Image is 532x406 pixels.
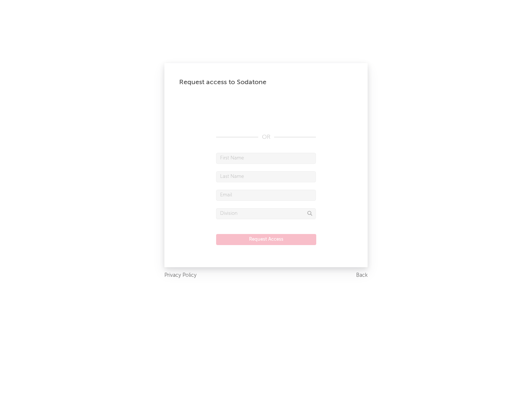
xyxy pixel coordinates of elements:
input: Last Name [216,171,316,182]
a: Back [356,271,368,280]
input: Division [216,208,316,219]
input: First Name [216,153,316,164]
div: OR [216,133,316,142]
button: Request Access [216,234,316,245]
a: Privacy Policy [164,271,197,280]
input: Email [216,190,316,201]
div: Request access to Sodatone [179,78,353,87]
